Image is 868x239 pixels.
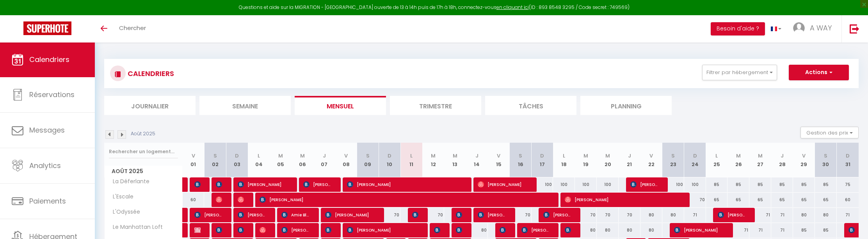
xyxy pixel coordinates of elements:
th: 31 [837,143,859,177]
th: 15 [488,143,510,177]
abbr: D [846,152,850,159]
div: 100 [532,177,553,192]
span: [PERSON_NAME] [260,223,267,237]
div: 85 [771,177,793,192]
th: 13 [444,143,466,177]
div: 80 [575,223,597,237]
th: 04 [248,143,270,177]
abbr: M [758,152,763,159]
a: en cliquant ici [496,4,529,11]
span: La Déferlante [106,177,151,186]
img: ... [793,22,805,34]
th: 21 [619,143,640,177]
th: 18 [553,143,575,177]
th: 29 [793,143,815,177]
th: 07 [313,143,335,177]
div: 100 [575,177,597,192]
div: 71 [837,208,859,222]
li: Trimestre [390,96,481,115]
abbr: J [781,152,784,159]
abbr: J [475,152,478,159]
div: 70 [684,193,706,207]
span: [PERSON_NAME] [238,207,267,222]
abbr: V [802,152,806,159]
span: [PERSON_NAME] [456,207,463,222]
div: 80 [640,223,662,237]
span: [PERSON_NAME] [674,223,725,237]
span: [PERSON_NAME] [478,177,529,192]
button: Gestion des prix [800,127,859,138]
span: [PERSON_NAME] [347,177,464,192]
th: 19 [575,143,597,177]
abbr: L [715,152,718,159]
div: 85 [815,177,837,192]
abbr: D [235,152,239,159]
span: Paiements [29,196,66,206]
th: 02 [204,143,226,177]
span: Blocage Blocage [194,223,202,237]
span: [PERSON_NAME] [434,223,441,237]
span: [PERSON_NAME] [521,223,551,237]
li: Journalier [104,96,196,115]
th: 10 [379,143,400,177]
input: Rechercher un logement... [109,145,178,159]
button: Actions [789,65,849,80]
th: 11 [400,143,422,177]
span: [PERSON_NAME] [238,177,289,192]
span: Août 2025 [105,166,182,177]
th: 27 [749,143,771,177]
abbr: S [671,152,675,159]
span: Le Manhattan Loft [106,223,165,232]
span: Messages [29,125,65,135]
div: 85 [815,223,837,237]
h3: CALENDRIERS [126,65,174,82]
div: 65 [815,193,837,207]
span: [PERSON_NAME] [565,223,572,237]
div: 65 [749,193,771,207]
span: Chercher [119,24,146,32]
abbr: M [453,152,457,159]
th: 22 [640,143,662,177]
abbr: J [323,152,326,159]
abbr: S [366,152,370,159]
abbr: V [649,152,653,159]
div: 70 [597,208,619,222]
li: Planning [580,96,672,115]
th: 16 [510,143,532,177]
span: [PERSON_NAME] [303,177,333,192]
th: 06 [292,143,313,177]
th: 03 [226,143,248,177]
abbr: V [344,152,348,159]
span: [PERSON_NAME] [456,223,463,237]
div: 100 [597,177,619,192]
th: 28 [771,143,793,177]
div: 100 [553,177,575,192]
abbr: M [605,152,610,159]
a: ... A WAY [787,15,841,42]
button: Filtrer par hébergement [702,65,777,80]
p: Août 2025 [131,130,155,138]
span: Calendriers [29,55,69,64]
span: [PERSON_NAME] [194,177,202,192]
span: [PERSON_NAME] [238,192,245,207]
th: 23 [662,143,684,177]
th: 05 [270,143,292,177]
span: L'Odyssée [106,208,142,216]
div: 71 [771,208,793,222]
div: 85 [793,223,815,237]
th: 30 [815,143,837,177]
th: 20 [597,143,619,177]
span: L'Escale [106,193,135,201]
div: 71 [749,223,771,237]
span: [PERSON_NAME] [565,192,681,207]
abbr: S [824,152,827,159]
th: 14 [466,143,488,177]
abbr: S [213,152,217,159]
span: [PERSON_NAME] [500,223,507,237]
li: Tâches [485,96,576,115]
span: [PERSON_NAME] [194,207,224,222]
div: 80 [662,208,684,222]
abbr: V [497,152,500,159]
span: [PERSON_NAME] [630,177,660,192]
a: Chercher [113,15,152,42]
